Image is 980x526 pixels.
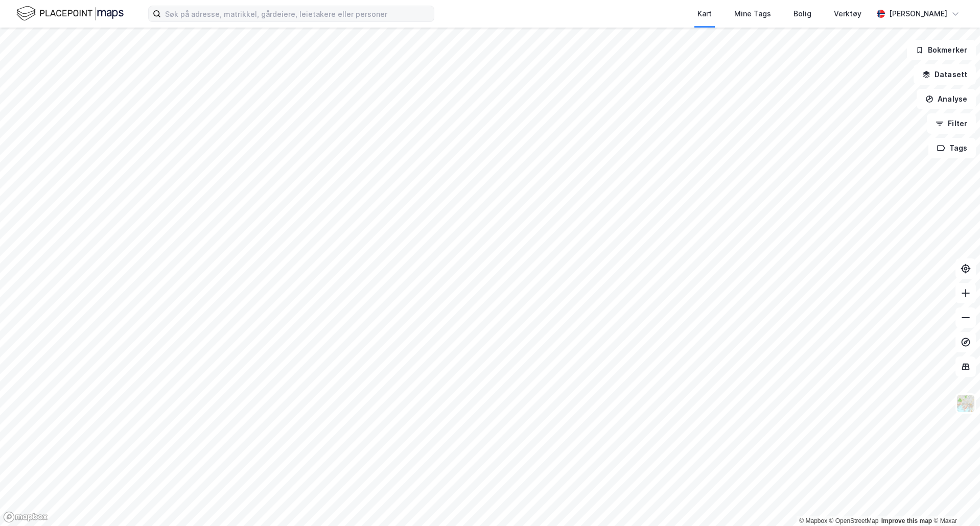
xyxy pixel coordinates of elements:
div: Bolig [794,8,811,20]
img: logo.f888ab2527a4732fd821a326f86c7f29.svg [16,5,124,22]
a: Improve this map [881,517,932,524]
button: Bokmerker [907,40,976,60]
a: Mapbox homepage [3,511,48,523]
div: [PERSON_NAME] [889,8,947,20]
div: Kontrollprogram for chat [929,477,980,526]
a: OpenStreetMap [829,517,879,524]
div: Mine Tags [734,8,771,20]
div: Kart [697,8,712,20]
input: Søk på adresse, matrikkel, gårdeiere, leietakere eller personer [161,6,434,21]
div: Verktøy [834,8,861,20]
button: Datasett [914,64,976,85]
button: Analyse [917,89,976,109]
button: Tags [928,138,976,158]
a: Mapbox [799,517,827,524]
img: Z [956,394,975,413]
button: Filter [927,113,976,134]
iframe: Chat Widget [929,477,980,526]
